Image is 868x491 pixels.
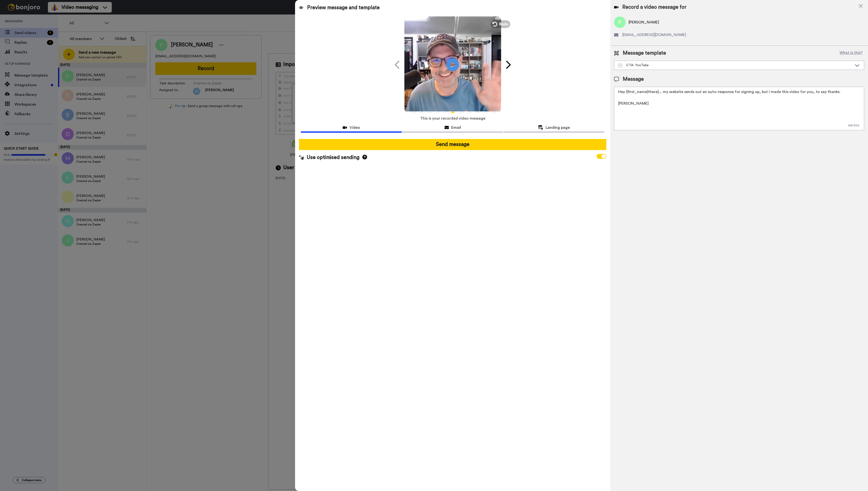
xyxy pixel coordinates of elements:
span: Email [451,125,461,130]
span: This is your recorded video message [420,113,485,124]
textarea: Hey {first_name|there}... my website sends out an auto-response for signing up, but I made this v... [614,87,864,130]
span: [EMAIL_ADDRESS][DOMAIN_NAME] [622,32,686,38]
span: Message [623,76,644,83]
img: Message-temps.svg [618,64,622,67]
button: Send message [299,139,606,150]
span: Use optimised sending [307,154,359,161]
button: What is this? [838,50,864,57]
span: Message template [623,50,666,57]
div: CTA: YouTube [618,63,852,68]
span: Video [349,125,360,130]
span: Landing page [546,125,570,130]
